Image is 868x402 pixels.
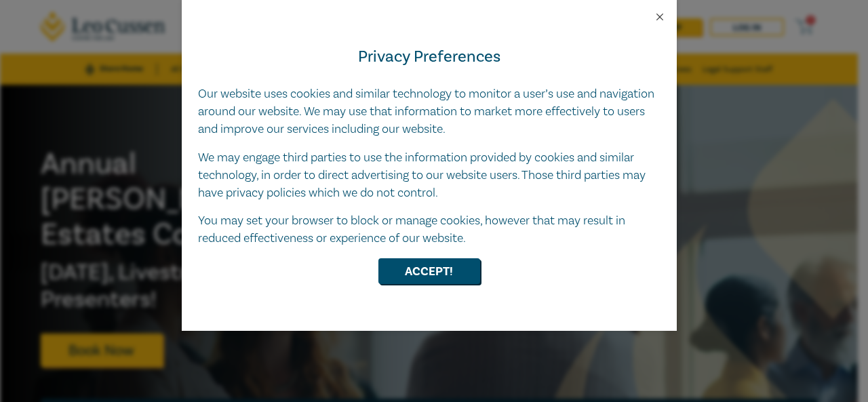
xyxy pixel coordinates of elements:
[378,258,480,284] button: Accept!
[198,212,660,247] p: You may set your browser to block or manage cookies, however that may result in reduced effective...
[198,45,660,69] h4: Privacy Preferences
[198,85,660,138] p: Our website uses cookies and similar technology to monitor a user’s use and navigation around our...
[198,149,660,202] p: We may engage third parties to use the information provided by cookies and similar technology, in...
[654,11,666,23] button: Close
